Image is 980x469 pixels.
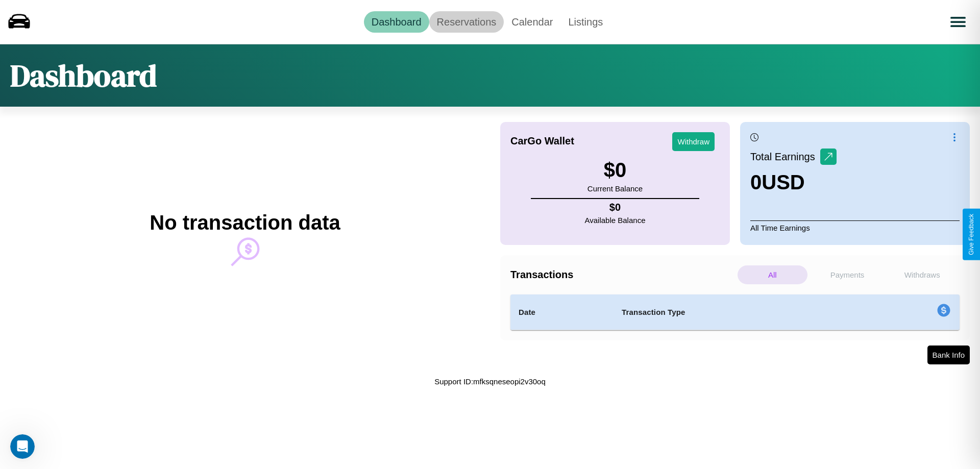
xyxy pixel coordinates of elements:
[10,434,35,459] iframe: Intercom live chat
[510,294,960,330] table: simple table
[429,11,504,33] a: Reservations
[519,306,605,318] h4: Date
[750,220,960,235] p: All Time Earnings
[585,213,646,227] p: Available Balance
[510,269,735,281] h4: Transactions
[150,211,340,234] h2: No transaction data
[968,214,975,255] div: Give Feedback
[622,306,853,318] h4: Transaction Type
[560,11,610,33] a: Listings
[944,8,972,36] button: Open menu
[585,202,646,213] h4: $ 0
[587,182,643,195] p: Current Balance
[510,135,574,147] h4: CarGo Wallet
[504,11,560,33] a: Calendar
[887,265,957,284] p: Withdraws
[738,265,807,284] p: All
[672,132,715,151] button: Withdraw
[927,345,970,364] button: Bank Info
[10,55,157,96] h1: Dashboard
[813,265,883,284] p: Payments
[750,147,820,166] p: Total Earnings
[434,375,546,388] p: Support ID: mfksqneseopi2v30oq
[587,159,643,182] h3: $ 0
[364,11,429,33] a: Dashboard
[750,171,837,194] h3: 0 USD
